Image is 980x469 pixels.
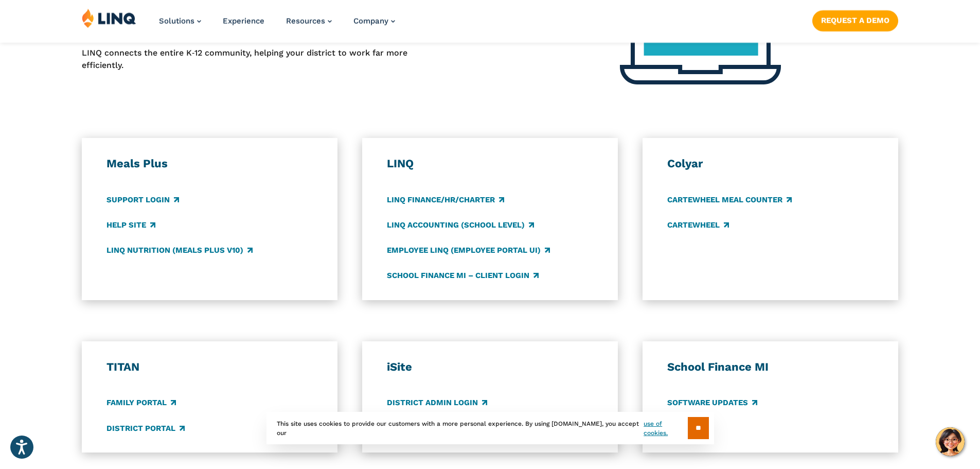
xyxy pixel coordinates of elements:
[667,360,874,374] h3: School Finance MI
[812,8,898,31] nav: Button Navigation
[286,16,325,26] span: Resources
[286,16,332,26] a: Resources
[266,412,714,444] div: This site uses cookies to provide our customers with a more personal experience. By using [DOMAIN...
[812,10,898,31] a: Request a Demo
[667,194,792,205] a: CARTEWHEEL Meal Counter
[667,397,757,409] a: Software Updates
[387,157,594,171] h3: LINQ
[353,16,395,26] a: Company
[82,47,408,72] p: LINQ connects the entire K‑12 community, helping your district to work far more efficiently.
[223,16,264,26] a: Experience
[106,423,185,434] a: District Portal
[106,245,253,256] a: LINQ Nutrition (Meals Plus v10)
[106,194,179,205] a: Support Login
[82,8,136,28] img: LINQ | K‑12 Software
[106,157,313,171] h3: Meals Plus
[387,219,534,231] a: LINQ Accounting (school level)
[644,419,687,438] a: use of cookies.
[667,219,729,231] a: CARTEWHEEL
[387,360,594,374] h3: iSite
[387,270,539,281] a: School Finance MI – Client Login
[159,8,395,42] nav: Primary Navigation
[106,397,176,409] a: Family Portal
[387,245,550,256] a: Employee LINQ (Employee Portal UI)
[159,16,201,26] a: Solutions
[106,360,313,374] h3: TITAN
[353,16,388,26] span: Company
[936,427,965,456] button: Hello, have a question? Let’s chat.
[159,16,194,26] span: Solutions
[106,219,155,231] a: Help Site
[387,397,487,409] a: District Admin Login
[387,194,504,205] a: LINQ Finance/HR/Charter
[667,157,874,171] h3: Colyar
